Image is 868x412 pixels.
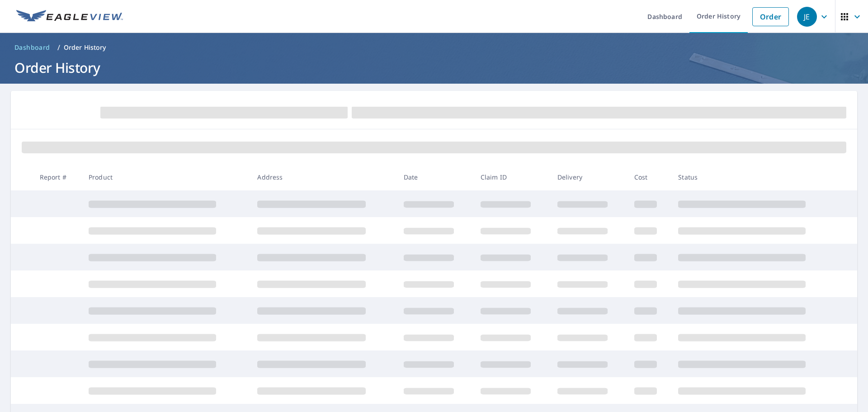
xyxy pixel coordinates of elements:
[250,164,396,190] th: Address
[16,10,123,24] img: EV Logo
[33,164,81,190] th: Report #
[797,7,817,27] div: JE
[11,40,857,55] nav: breadcrumb
[396,164,473,190] th: Date
[671,164,840,190] th: Status
[550,164,627,190] th: Delivery
[473,164,550,190] th: Claim ID
[627,164,671,190] th: Cost
[14,43,50,52] span: Dashboard
[752,7,789,26] a: Order
[81,164,250,190] th: Product
[64,43,106,52] p: Order History
[11,40,54,55] a: Dashboard
[57,42,60,53] li: /
[11,58,857,77] h1: Order History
